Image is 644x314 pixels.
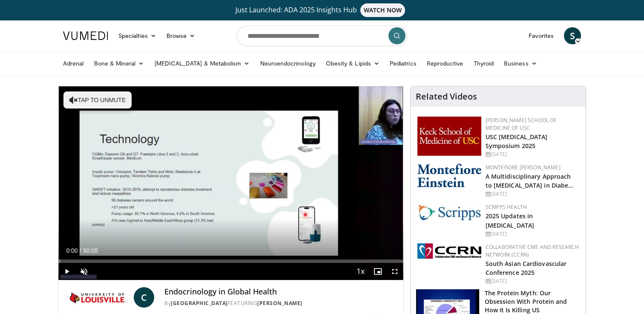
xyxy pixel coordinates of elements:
div: [DATE] [486,151,579,158]
span: / [80,247,81,254]
button: Enable picture-in-picture mode [369,263,386,280]
a: Collaborative CME and Research Network (CCRN) [486,243,579,258]
a: Browse [161,27,201,44]
a: C [134,287,154,308]
h4: Endocrinology in Global Health [164,287,396,297]
button: Play [58,263,75,280]
div: By FEATURING [164,300,396,307]
img: b0142b4c-93a1-4b58-8f91-5265c282693c.png.150x105_q85_autocrop_double_scale_upscale_version-0.2.png [417,164,481,187]
a: USC [MEDICAL_DATA] Symposium 2025 [486,133,548,150]
img: 7b941f1f-d101-407a-8bfa-07bd47db01ba.png.150x105_q85_autocrop_double_scale_upscale_version-0.2.jpg [417,117,481,156]
a: [PERSON_NAME] [257,300,302,307]
a: Pediatrics [385,55,422,72]
a: Reproductive [422,55,469,72]
div: Progress Bar [58,260,403,263]
a: 2025 Updates in [MEDICAL_DATA] [486,212,534,229]
button: Unmute [75,263,92,280]
img: VuMedi Logo [63,31,108,40]
a: Scripps Health [486,203,527,211]
a: Specialties [113,27,161,44]
a: Montefiore [PERSON_NAME] [486,164,561,171]
img: c9f2b0b7-b02a-4276-a72a-b0cbb4230bc1.jpg.150x105_q85_autocrop_double_scale_upscale_version-0.2.jpg [417,203,481,221]
span: WATCH NOW [360,3,405,17]
a: South Asian Cardiovascular Conference 2025 [486,260,567,277]
img: a04ee3ba-8487-4636-b0fb-5e8d268f3737.png.150x105_q85_autocrop_double_scale_upscale_version-0.2.png [417,243,481,259]
video-js: Video Player [58,86,403,280]
a: [PERSON_NAME] School of Medicine of USC [486,117,557,131]
a: Bone & Mineral [89,55,149,72]
a: Business [499,55,542,72]
input: Search topics, interventions [237,26,407,46]
button: Fullscreen [386,263,403,280]
a: [GEOGRAPHIC_DATA] [171,300,228,307]
span: 50:05 [83,247,98,254]
img: University of Louisville [65,287,130,308]
a: Thyroid [469,55,499,72]
span: 0:00 [66,247,78,254]
a: [MEDICAL_DATA] & Metabolism [149,55,255,72]
a: S [564,27,581,44]
button: Tap to unmute [63,91,132,108]
a: Obesity & Lipids [321,55,385,72]
a: Neuroendocrinology [255,55,321,72]
div: [DATE] [486,277,579,285]
a: A Multidisciplinary Approach to [MEDICAL_DATA] in Diabe… [486,172,574,189]
a: Just Launched: ADA 2025 Insights HubWATCH NOW [64,3,580,17]
div: [DATE] [486,230,579,238]
h4: Related Videos [416,91,477,102]
a: Adrenal [58,55,89,72]
div: [DATE] [486,190,579,198]
a: Favorites [523,27,559,44]
button: Playback Rate [352,263,369,280]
